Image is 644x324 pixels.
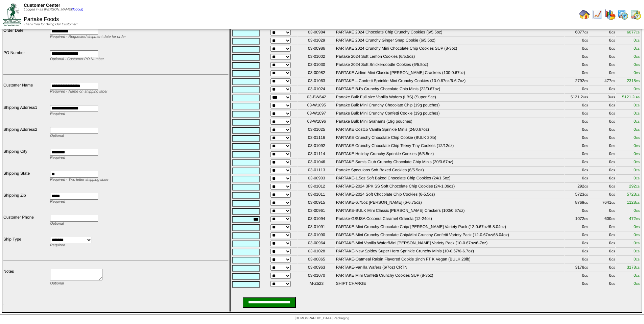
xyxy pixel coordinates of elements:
[298,183,335,191] td: 03-01012
[336,46,564,53] td: PARTAKE 2024 Crunchy Mini Chocolate Chip Cookies SUP (8-3oz)
[584,169,588,172] span: CS
[565,102,589,110] td: 0
[24,3,60,8] span: Customer Center
[589,54,615,61] td: 0
[336,183,564,191] td: PARTAKE-2024 3PK SS Soft Chocolate Chip Cookies (24-1.09oz)
[584,177,588,180] span: CS
[336,273,564,280] td: PARTAKE Mini Confetti Crunchy Cookies SUP (8‐3oz)
[584,218,588,221] span: CS
[634,46,640,51] span: 0
[611,47,615,50] span: CS
[336,70,564,77] td: PARTAKE Airline Mini Classic [PERSON_NAME] Crackers (100-0.67oz)
[298,135,335,142] td: 03-01116
[636,226,640,229] span: CS
[584,161,588,164] span: CS
[584,136,588,140] span: CS
[584,39,588,42] span: CS
[50,178,109,182] span: Required - Two letter shipping state
[295,317,349,320] span: [DEMOGRAPHIC_DATA] Packaging
[3,269,49,301] td: Notes
[634,176,640,180] span: 0
[584,258,588,261] span: CS
[336,135,564,142] td: PARTAKE Crunchy Chocolate Chip Cookie (BULK 20lb)
[634,127,640,132] span: 0
[636,218,640,221] span: CS
[298,38,335,45] td: 03-01029
[636,266,640,269] span: CS
[611,209,615,213] span: CS
[636,104,640,107] span: CS
[589,224,615,231] td: 0
[565,265,589,272] td: 3178
[565,62,589,69] td: 0
[584,153,588,156] span: CS
[3,149,49,170] td: Shipping City
[3,82,49,104] td: Customer Name
[298,78,335,85] td: 03-01063
[634,273,640,278] span: 0
[584,209,588,213] span: CS
[634,168,640,172] span: 0
[634,86,640,91] span: 0
[636,80,640,83] span: CS
[3,171,49,192] td: Shipping State
[611,201,615,204] span: CS
[298,127,335,134] td: 03-01025
[584,274,588,277] span: CS
[298,46,335,53] td: 03-00986
[636,282,640,285] span: CS
[589,135,615,142] td: 0
[589,256,615,264] td: 0
[584,145,588,148] span: CS
[298,119,335,126] td: 03-W1096
[336,94,564,102] td: Partake Bulk Full size Vanilla Wafers (LBS) (Super Sac)
[584,47,588,50] span: CS
[634,249,640,253] span: 0
[565,240,589,248] td: 0
[298,143,335,150] td: 03-01092
[298,151,335,158] td: 03-01114
[611,185,615,188] span: CS
[589,216,615,223] td: 600
[565,143,589,150] td: 0
[584,104,588,107] span: CS
[629,216,640,221] span: 472
[565,200,589,207] td: 8769
[589,46,615,53] td: 0
[589,29,615,37] td: 0
[298,94,335,102] td: 03-BW642
[336,248,564,256] td: PARTAKE-New Spidey Super Hero Sprinkle Crunchy Minis (10-0.67/6-6.7oz)
[50,112,65,116] span: Required
[589,265,615,272] td: 0
[634,103,640,107] span: 0
[611,136,615,140] span: CS
[565,38,589,45] td: 0
[298,273,335,280] td: 03-01070
[589,110,615,118] td: 0
[610,96,615,99] span: LBS
[565,281,589,288] td: 0
[589,70,615,77] td: 0
[565,46,589,53] td: 0
[50,134,64,138] span: Optional
[584,112,588,115] span: CS
[3,105,49,126] td: Shipping Address1
[636,64,640,67] span: CS
[589,208,615,215] td: 0
[584,72,588,75] span: CS
[611,282,615,285] span: CS
[50,281,64,285] span: Optional
[636,161,640,164] span: CS
[584,242,588,245] span: CS
[298,110,335,118] td: 03-W1097
[584,88,588,91] span: CS
[336,281,564,288] td: SHIFT CHARGE
[565,110,589,118] td: 0
[589,183,615,191] td: 0
[336,78,564,85] td: PARTAKE – Confetti Sprinkle Mini Crunchy Cookies (10-0.67oz/6-6.7oz)
[565,78,589,85] td: 2792
[629,184,640,189] span: 292
[634,62,640,67] span: 0
[298,265,335,272] td: 03-00963
[565,54,589,61] td: 0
